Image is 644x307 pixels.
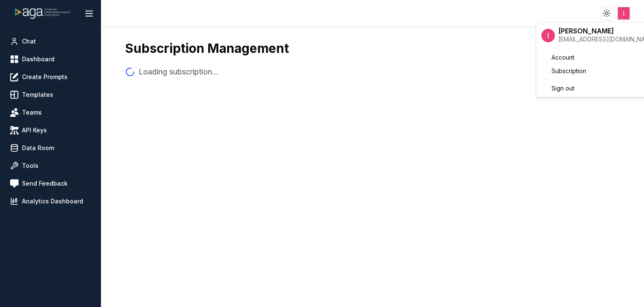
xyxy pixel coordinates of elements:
span: Subscription [552,67,586,75]
img: ACg8ocLcalYY8KTZ0qfGg_JirqB37-qlWKk654G7IdWEKZx1cb7MQQ=s96-c [541,29,555,42]
span: Sign out [552,84,574,93]
span: Account [552,53,574,62]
